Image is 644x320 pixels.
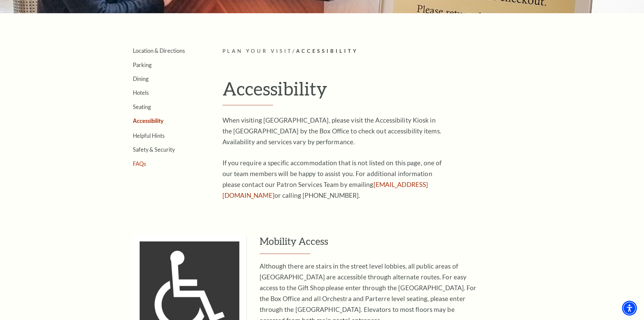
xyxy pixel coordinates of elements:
p: If you require a specific accommodation that is not listed on this page, one of our team members ... [222,157,442,201]
p: When visiting [GEOGRAPHIC_DATA], please visit the Accessibility Kiosk in the [GEOGRAPHIC_DATA] by... [222,115,442,147]
span: Accessibility [296,48,358,54]
div: Accessibility Menu [622,301,637,316]
a: FAQs [133,161,146,167]
p: / [222,47,532,56]
span: Plan Your Visit [222,48,293,54]
a: Helpful Hints [133,132,165,139]
a: Accessibility [133,118,164,124]
a: Hotels [133,89,149,96]
a: Location & Directions [133,47,185,54]
a: Seating [133,104,151,110]
a: Parking [133,62,151,68]
a: [EMAIL_ADDRESS][DOMAIN_NAME] [222,180,428,199]
a: Dining [133,76,148,82]
h1: Accessibility [222,78,532,105]
a: Safety & Security [133,146,175,153]
h3: Mobility Access [260,235,532,254]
